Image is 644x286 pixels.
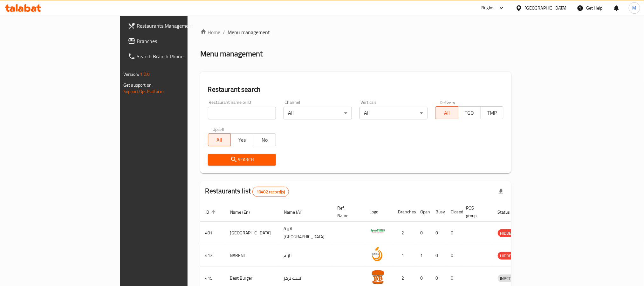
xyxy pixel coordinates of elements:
[225,222,279,244] td: [GEOGRAPHIC_DATA]
[205,208,217,216] span: ID
[360,107,428,119] div: All
[365,202,393,222] th: Logo
[435,106,458,119] button: All
[279,222,332,244] td: قرية [GEOGRAPHIC_DATA]
[208,107,276,119] input: Search for restaurant name or ID..
[498,252,517,260] span: HIDDEN
[440,100,456,104] label: Delivery
[123,81,153,89] span: Get support on:
[137,37,223,45] span: Branches
[466,204,485,219] span: POS group
[431,202,446,222] th: Busy
[123,87,164,96] a: Support.OpsPlatform
[438,108,456,118] span: All
[200,49,263,59] h2: Menu management
[123,70,139,78] span: Version:
[493,184,509,199] div: Export file
[140,70,150,78] span: 1.0.0
[213,156,271,164] span: Search
[230,208,258,216] span: Name (En)
[498,275,519,282] span: INACTIVE
[481,106,504,119] button: TMP
[415,244,431,267] td: 1
[370,269,386,285] img: Best Burger
[228,28,270,36] span: Menu management
[253,133,276,146] button: No
[208,85,504,94] h2: Restaurant search
[498,208,518,216] span: Status
[370,246,386,262] img: NARENJ
[211,135,228,145] span: All
[338,204,357,219] span: Ref. Name
[208,154,276,166] button: Search
[230,133,253,146] button: Yes
[461,108,478,118] span: TGO
[431,244,446,267] td: 0
[252,187,289,197] div: Total records count
[431,222,446,244] td: 0
[415,222,431,244] td: 0
[123,18,228,33] a: Restaurants Management
[123,33,228,49] a: Branches
[525,4,567,11] div: [GEOGRAPHIC_DATA]
[284,107,352,119] div: All
[205,186,289,197] h2: Restaurants list
[458,106,481,119] button: TGO
[483,108,501,118] span: TMP
[446,202,461,222] th: Closed
[253,189,289,195] span: 10402 record(s)
[446,244,461,267] td: 0
[212,127,224,132] label: Upsell
[123,49,228,64] a: Search Branch Phone
[233,135,251,145] span: Yes
[208,133,231,146] button: All
[415,202,431,222] th: Open
[370,224,386,240] img: Spicy Village
[393,244,415,267] td: 1
[446,222,461,244] td: 0
[393,202,415,222] th: Branches
[137,22,223,30] span: Restaurants Management
[284,208,311,216] span: Name (Ar)
[137,53,223,60] span: Search Branch Phone
[498,230,517,237] span: HIDDEN
[393,222,415,244] td: 2
[279,244,332,267] td: نارنج
[633,4,636,11] span: M
[481,4,495,12] div: Plugins
[225,244,279,267] td: NARENJ
[200,28,511,36] nav: breadcrumb
[256,135,273,145] span: No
